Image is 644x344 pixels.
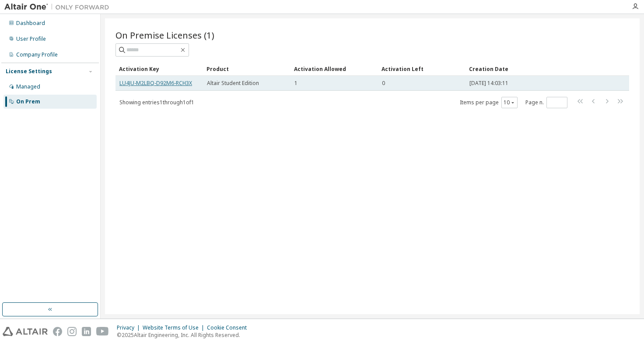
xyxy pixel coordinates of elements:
[4,3,114,11] img: Altair One
[6,68,52,75] div: License Settings
[460,97,518,108] span: Items per page
[117,324,143,331] div: Privacy
[16,20,45,27] div: Dashboard
[67,327,77,336] img: instagram.svg
[16,98,40,105] div: On Prem
[382,80,385,87] span: 0
[294,62,374,76] div: Activation Allowed
[525,97,567,108] span: Page n.
[119,99,194,106] span: Showing entries 1 through 1 of 1
[3,327,48,336] img: altair_logo.svg
[469,80,508,87] span: [DATE] 14:03:11
[207,80,259,87] span: Altair Student Edition
[53,327,62,336] img: facebook.svg
[469,62,591,76] div: Creation Date
[207,324,252,331] div: Cookie Consent
[143,324,207,331] div: Website Terms of Use
[119,62,199,76] div: Activation Key
[16,35,46,43] div: User Profile
[16,51,58,58] div: Company Profile
[16,83,40,90] div: Managed
[294,80,297,87] span: 1
[82,327,91,336] img: linkedin.svg
[117,331,252,339] p: © 2025 Altair Engineering, Inc. All Rights Reserved.
[206,62,287,76] div: Product
[381,62,462,76] div: Activation Left
[115,29,214,41] span: On Premise Licenses (1)
[504,99,515,106] button: 10
[96,327,109,336] img: youtube.svg
[119,79,192,87] a: LU4JU-M2LBQ-D92M6-RCH3X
